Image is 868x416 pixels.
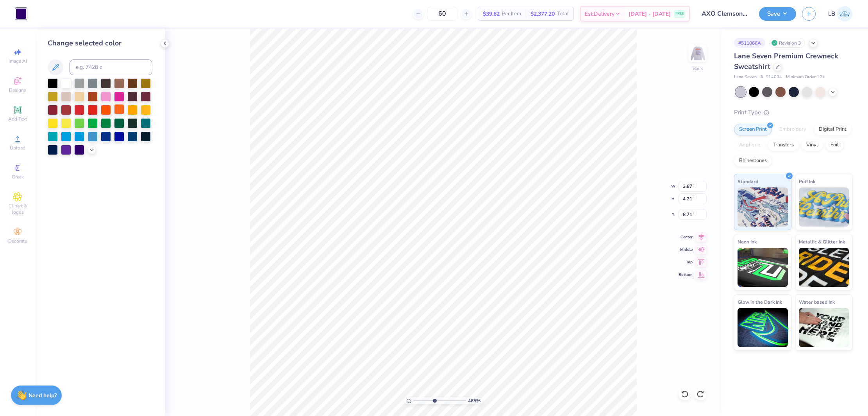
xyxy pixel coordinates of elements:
[10,145,25,151] span: Upload
[825,139,844,151] div: Foil
[799,177,815,185] span: Puff Ink
[9,58,27,64] span: Image AI
[799,187,849,227] img: Puff Ink
[48,38,152,49] div: Change selected color
[734,51,838,71] span: Lane Seven Premium Crewneck Sweatshirt
[738,248,788,287] img: Neon Ink
[12,174,24,180] span: Greek
[4,203,31,215] span: Clipart & logos
[675,11,684,16] span: FREE
[502,10,521,18] span: Per Item
[734,124,772,135] div: Screen Print
[759,7,796,21] button: Save
[801,139,823,151] div: Vinyl
[814,124,852,135] div: Digital Print
[29,392,57,399] strong: Need help?
[8,238,27,244] span: Decorate
[734,74,757,81] span: Lane Seven
[530,10,555,18] span: $2,377.20
[679,247,693,252] span: Middle
[761,74,782,81] span: # LS14004
[738,298,782,306] span: Glow in the Dark Ink
[585,10,614,18] span: Est. Delivery
[768,139,799,151] div: Transfers
[690,45,705,61] img: Back
[738,187,788,227] img: Standard
[799,238,845,246] span: Metallic & Glitter Ink
[734,108,852,117] div: Print Type
[837,6,852,22] img: Laken Brown
[734,139,765,151] div: Applique
[693,65,703,72] div: Back
[679,272,693,277] span: Bottom
[769,38,805,48] div: Revision 3
[738,177,758,185] span: Standard
[738,238,757,246] span: Neon Ink
[679,234,693,240] span: Center
[679,259,693,265] span: Top
[828,9,835,18] span: LB
[738,308,788,347] img: Glow in the Dark Ink
[734,38,765,48] div: # 511066A
[8,116,27,122] span: Add Text
[799,248,849,287] img: Metallic & Glitter Ink
[629,10,671,18] span: [DATE] - [DATE]
[774,124,811,135] div: Embroidery
[799,308,849,347] img: Water based Ink
[483,10,500,18] span: $39.62
[828,6,852,22] a: LB
[9,87,26,93] span: Designs
[468,397,480,404] span: 465 %
[786,74,825,81] span: Minimum Order: 12 +
[557,10,569,18] span: Total
[696,6,753,22] input: Untitled Design
[427,7,457,21] input: – –
[799,298,835,306] span: Water based Ink
[734,155,772,167] div: Rhinestones
[70,59,152,75] input: e.g. 7428 c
